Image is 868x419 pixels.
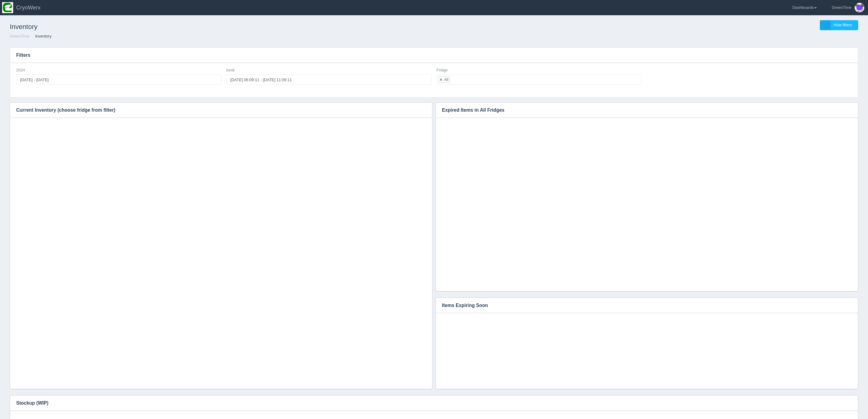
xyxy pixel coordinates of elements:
h3: Stockup (WIP) [10,396,849,411]
img: so2zg2bv3y2ub16hxtjr.png [2,2,13,13]
h3: Expired Items in All Fridges [436,103,849,118]
h1: Inventory [10,20,434,34]
a: Hide filters [820,20,858,30]
div: All [444,78,448,81]
a: GreenTime [10,34,30,38]
li: Inventory [31,34,51,39]
h3: Filters [10,48,858,63]
span: Hide filters [834,23,852,27]
label: 2024 [16,67,25,73]
span: CryoWerx [16,5,41,11]
label: Fridge [436,67,448,73]
label: lundi [226,67,235,73]
div: GreenTime [832,2,852,14]
h3: Items Expiring Soon [436,298,849,313]
img: Profile Picture [855,3,864,13]
h3: Current Inventory (choose fridge from filter) [10,103,423,118]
